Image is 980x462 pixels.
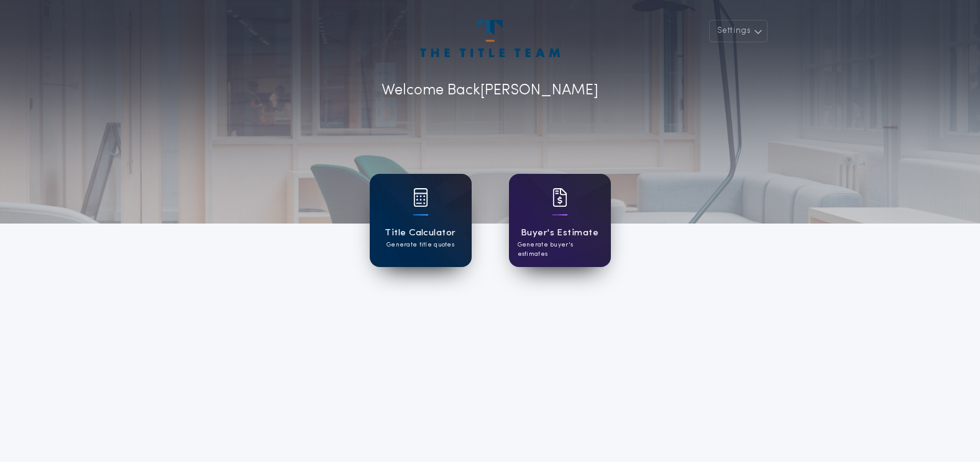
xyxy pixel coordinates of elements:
[709,20,767,42] button: Settings
[552,188,567,207] img: card icon
[385,226,456,240] h1: Title Calculator
[413,188,428,207] img: card icon
[370,174,472,267] a: card iconTitle CalculatorGenerate title quotes
[509,174,611,267] a: card iconBuyer's EstimateGenerate buyer's estimates
[382,79,598,102] p: Welcome Back [PERSON_NAME]
[420,20,559,57] img: account-logo
[387,240,454,250] p: Generate title quotes
[518,240,602,259] p: Generate buyer's estimates
[521,226,598,240] h1: Buyer's Estimate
